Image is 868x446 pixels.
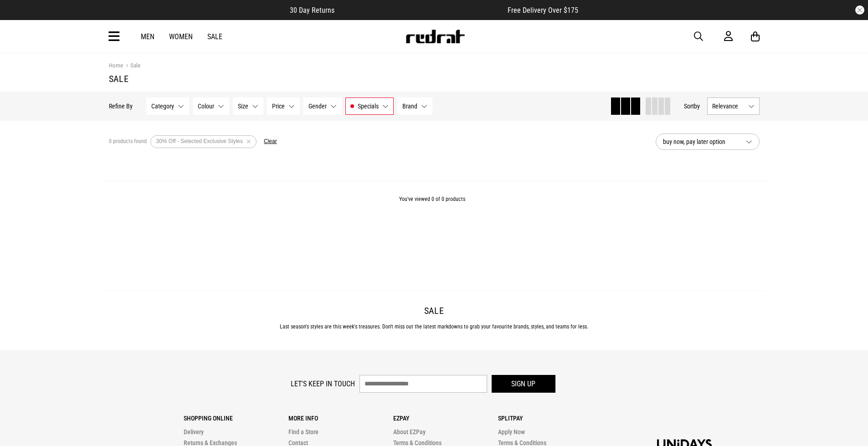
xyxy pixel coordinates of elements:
span: Specials [358,103,379,110]
span: Size [238,103,248,110]
a: Sale [207,32,222,41]
p: Last season's styles are this week's treasures. Don't miss out the latest markdowns to grab your ... [109,323,760,330]
a: Women [169,32,193,41]
button: Gender [303,97,342,115]
p: Shopping Online [184,415,288,422]
span: Category [151,103,174,110]
label: Let's keep in touch [291,379,355,388]
p: More Info [288,415,393,422]
a: About EZPay [393,428,426,436]
span: Brand [402,103,417,110]
button: Sign up [492,375,555,393]
p: Ezpay [393,415,498,422]
h1: Sale [109,73,760,84]
iframe: Customer reviews powered by Trustpilot [353,5,489,15]
img: Redrat logo [405,30,465,43]
p: Refine By [109,103,133,110]
span: Free Delivery Over $175 [508,6,578,15]
span: 0 products found [109,138,147,145]
span: Colour [198,103,214,110]
span: You've viewed 0 of 0 products [399,196,465,202]
a: Apply Now [498,428,525,436]
button: Brand [397,97,432,115]
a: Home [109,62,123,69]
a: Delivery [184,428,204,436]
button: Sortby [684,101,700,112]
a: Find a Store [288,428,318,436]
span: by [694,103,700,110]
button: Specials [345,97,394,115]
button: Size [233,97,263,115]
a: Sale [123,62,140,71]
p: Splitpay [498,415,603,422]
button: Colour [193,97,229,115]
span: Gender [308,103,327,110]
button: Category [146,97,189,115]
span: 30% Off - Selected Exclusive Styles [156,138,243,144]
button: Relevance [707,97,760,115]
button: Remove filter [243,135,254,148]
button: Price [267,97,300,115]
h2: Sale [109,305,760,316]
span: Price [272,103,285,110]
span: Relevance [712,103,745,110]
button: buy now, pay later option [656,133,760,150]
span: buy now, pay later option [663,136,739,147]
button: Clear [264,138,277,145]
span: 30 Day Returns [290,6,334,15]
a: Men [141,32,154,41]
